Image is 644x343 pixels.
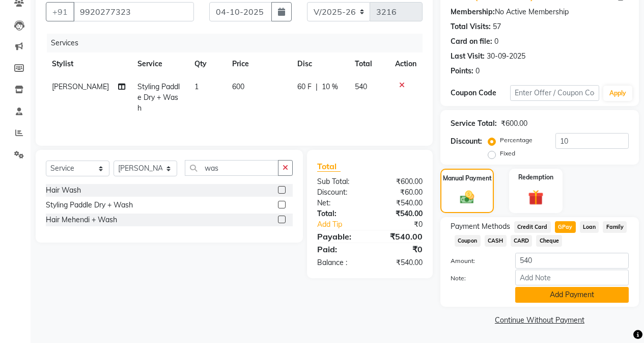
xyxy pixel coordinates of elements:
div: Net: [310,198,370,208]
div: Service Total: [451,118,497,129]
input: Search by Name/Mobile/Email/Code [73,2,194,21]
label: Percentage [500,136,533,145]
input: Amount [515,253,629,269]
div: Discount: [451,136,482,147]
div: Hair Mehendi + Wash [46,215,117,225]
div: Points: [451,66,473,76]
div: Paid: [310,243,370,255]
div: Total Visits: [451,21,491,32]
div: Total: [310,208,370,219]
span: 60 F [297,82,312,92]
button: +91 [46,2,74,21]
button: Apply [603,86,632,101]
label: Note: [443,274,508,283]
span: Styling Paddle Dry + Wash [137,82,180,113]
input: Enter Offer / Coupon Code [510,85,599,101]
div: Payable: [310,230,370,243]
div: Membership: [451,7,495,17]
div: Styling Paddle Dry + Wash [46,200,133,210]
span: Coupon [455,235,481,247]
span: CARD [511,235,533,247]
span: 540 [355,82,367,91]
label: Redemption [518,173,553,182]
span: Credit Card [514,221,551,233]
div: ₹60.00 [370,187,430,198]
input: Add Note [515,270,629,285]
span: Total [317,161,341,172]
div: 0 [475,66,480,76]
img: _cash.svg [456,189,479,205]
span: 600 [232,82,244,91]
span: 1 [194,82,199,91]
th: Stylist [46,52,131,75]
span: 10 % [322,82,338,92]
span: Family [603,221,627,233]
a: Add Tip [310,219,380,230]
input: Search or Scan [185,160,278,176]
div: 0 [494,36,498,47]
div: ₹540.00 [370,208,430,219]
label: Manual Payment [443,174,492,183]
img: _gift.svg [523,188,548,207]
th: Service [131,52,188,75]
div: Discount: [310,187,370,198]
div: ₹0 [380,219,430,230]
label: Amount: [443,256,508,266]
div: Last Visit: [451,51,485,62]
div: Balance : [310,257,370,268]
th: Total [349,52,389,75]
div: ₹540.00 [370,257,430,268]
span: Loan [580,221,599,233]
span: Cheque [536,235,562,247]
div: ₹600.00 [501,118,527,129]
div: ₹0 [370,243,430,255]
div: No Active Membership [451,7,629,17]
th: Qty [188,52,226,75]
div: 30-09-2025 [487,51,525,62]
div: ₹540.00 [370,230,430,243]
th: Action [389,52,423,75]
span: CASH [485,235,507,247]
div: Services [47,34,430,52]
div: Sub Total: [310,176,370,187]
div: 57 [493,21,501,32]
th: Disc [291,52,349,75]
span: | [316,82,318,92]
div: ₹540.00 [370,198,430,208]
span: [PERSON_NAME] [52,82,109,91]
div: Hair Wash [46,185,81,196]
label: Fixed [500,149,515,158]
button: Add Payment [515,287,629,303]
span: Payment Methods [451,221,510,232]
a: Continue Without Payment [442,315,637,326]
div: Coupon Code [451,88,510,98]
span: GPay [555,221,576,233]
div: ₹600.00 [370,176,430,187]
th: Price [226,52,292,75]
div: Card on file: [451,36,492,47]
